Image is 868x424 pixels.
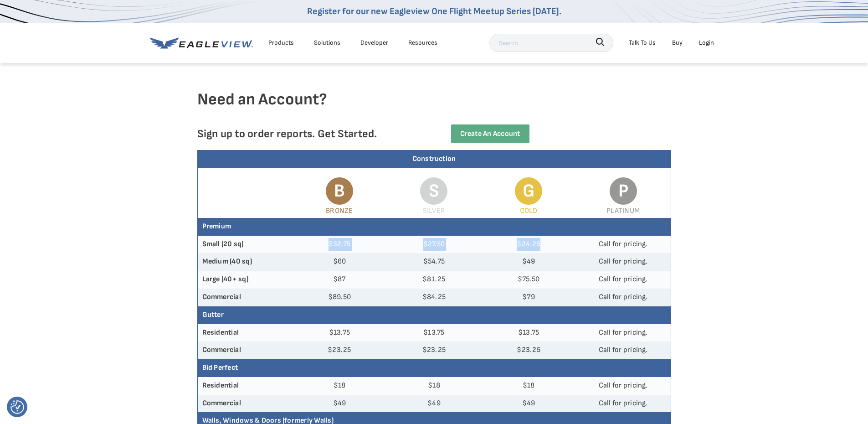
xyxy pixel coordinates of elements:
input: Search [489,34,613,52]
td: $87 [292,271,387,289]
div: Resources [408,37,437,48]
a: Create an Account [451,124,529,143]
div: Products [268,37,294,48]
th: Residential [198,324,293,342]
span: P [610,177,637,205]
a: Register for our new Eagleview One Flight Meetup Series [DATE]. [307,6,561,17]
td: Call for pricing. [576,271,671,289]
span: S [420,177,447,205]
th: Commercial [198,341,293,359]
td: $18 [387,377,482,395]
td: $49 [481,253,576,271]
a: Developer [360,37,388,48]
td: $23.25 [292,341,387,359]
th: Commercial [198,395,293,413]
td: $24.25 [481,236,576,253]
td: $18 [292,377,387,395]
td: $79 [481,289,576,306]
p: Sign up to order reports. Get Started. [197,127,420,140]
td: $49 [387,395,482,413]
div: Talk To Us [629,37,656,48]
td: Call for pricing. [576,324,671,342]
td: $84.25 [387,289,482,306]
td: Call for pricing. [576,395,671,413]
th: Commercial [198,289,293,306]
td: $49 [481,395,576,413]
a: Buy [672,37,683,48]
td: $32.75 [292,236,387,253]
span: Silver [423,207,445,215]
div: Solutions [314,37,340,48]
th: Small (20 sq) [198,236,293,253]
td: Call for pricing. [576,236,671,253]
td: $23.25 [387,341,482,359]
td: $23.25 [481,341,576,359]
span: G [515,177,542,205]
th: Gutter [198,306,671,324]
th: Large (40+ sq) [198,271,293,289]
span: Bronze [326,207,353,215]
td: $54.75 [387,253,482,271]
th: Residential [198,377,293,395]
span: B [326,177,353,205]
td: Call for pricing. [576,377,671,395]
th: Premium [198,218,671,236]
td: $13.75 [387,324,482,342]
td: Call for pricing. [576,341,671,359]
span: Platinum [606,207,640,215]
td: $60 [292,253,387,271]
img: Revisit consent button [10,400,24,414]
td: $89.50 [292,289,387,306]
td: $49 [292,395,387,413]
th: Medium (40 sq) [198,253,293,271]
td: $81.25 [387,271,482,289]
td: $13.75 [292,324,387,342]
td: $18 [481,377,576,395]
button: Consent Preferences [10,400,24,414]
div: Login [699,37,714,48]
span: Gold [520,207,538,215]
td: $75.50 [481,271,576,289]
td: Call for pricing. [576,253,671,271]
div: Construction [198,150,671,168]
td: $27.50 [387,236,482,253]
h4: Need an Account? [197,89,671,124]
td: $13.75 [481,324,576,342]
td: Call for pricing. [576,289,671,306]
th: Bid Perfect [198,359,671,377]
